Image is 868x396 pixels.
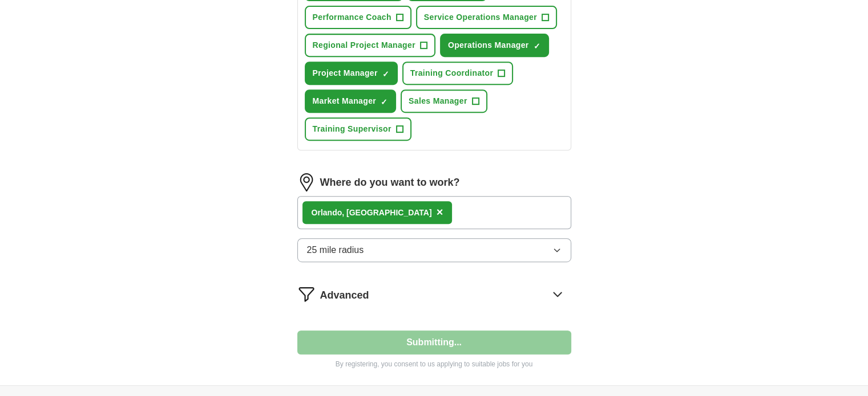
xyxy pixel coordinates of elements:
[402,62,513,85] button: Training Coordinator
[297,173,316,191] img: location.png
[437,206,443,218] span: ×
[313,123,391,135] span: Training Supervisor
[312,207,432,219] div: , [GEOGRAPHIC_DATA]
[448,39,529,51] span: Operations Manager
[409,95,467,107] span: Sales Manager
[307,243,364,257] span: 25 mile radius
[297,238,571,262] button: 25 mile radius
[305,34,435,57] button: Regional Project Manager
[297,330,571,354] button: Submitting...
[440,34,549,57] button: Operations Manager✓
[381,97,387,107] span: ✓
[320,288,369,303] span: Advanced
[534,42,540,51] span: ✓
[424,11,537,23] span: Service Operations Manager
[437,204,443,221] button: ×
[313,67,378,79] span: Project Manager
[410,67,493,79] span: Training Coordinator
[313,95,377,107] span: Market Manager
[305,62,398,85] button: Project Manager✓
[305,117,411,141] button: Training Supervisor
[382,70,389,79] span: ✓
[401,89,487,113] button: Sales Manager
[416,6,557,29] button: Service Operations Manager
[313,39,415,51] span: Regional Project Manager
[320,175,460,190] label: Where do you want to work?
[305,6,411,29] button: Performance Coach
[312,208,342,217] strong: Orlando
[297,359,571,369] p: By registering, you consent to us applying to suitable jobs for you
[297,285,316,303] img: filter
[305,89,397,113] button: Market Manager✓
[313,11,391,23] span: Performance Coach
